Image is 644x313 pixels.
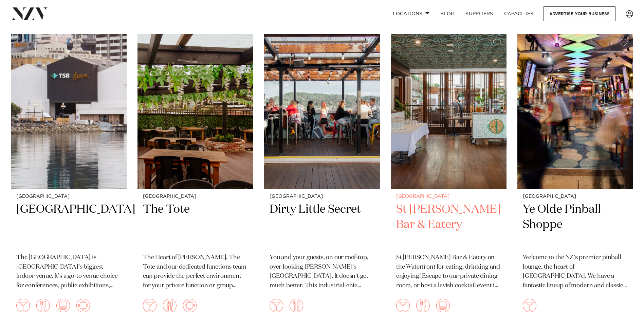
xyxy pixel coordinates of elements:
[290,299,303,312] img: dining.png
[16,253,121,291] p: The [GEOGRAPHIC_DATA] is [GEOGRAPHIC_DATA]’s biggest indoor venue. It’s a go-to venue choice for ...
[16,299,30,312] img: cocktail.png
[523,202,628,248] h2: Ye Olde Pinball Shoppe
[76,299,90,312] img: meeting.png
[387,6,435,21] a: Locations
[183,299,197,312] img: meeting.png
[523,299,536,312] img: cocktail.png
[56,299,70,312] img: theatre.png
[396,202,501,248] h2: St [PERSON_NAME] Bar & Eatery
[16,202,121,248] h2: [GEOGRAPHIC_DATA]
[143,194,248,199] small: [GEOGRAPHIC_DATA]
[143,253,248,291] p: The Heart of [PERSON_NAME]. The Tote and our dedicated functions team can provide the perfect env...
[523,194,628,199] small: [GEOGRAPHIC_DATA]
[163,299,177,312] img: dining.png
[544,6,615,21] a: Advertise your business
[16,194,121,199] small: [GEOGRAPHIC_DATA]
[460,6,498,21] a: SUPPLIERS
[435,6,460,21] a: BLOG
[396,194,501,199] small: [GEOGRAPHIC_DATA]
[11,7,48,20] img: nzv-logo.png
[36,299,50,312] img: dining.png
[523,253,628,291] p: Welcome to the NZ's premier pinball lounge, the heart of [GEOGRAPHIC_DATA]. We have a fantastic l...
[270,253,374,291] p: You and your guests, on our roof-top, over looking [PERSON_NAME]'s [GEOGRAPHIC_DATA]. It doesn't ...
[499,6,539,21] a: Capacities
[143,202,248,248] h2: The Tote
[436,299,450,312] img: theatre.png
[270,202,374,248] h2: Dirty Little Secret
[396,253,501,291] p: St [PERSON_NAME] Bar & Eatery on the Waterfront for eating, drinking and enjoying! Escape to our ...
[416,299,430,312] img: dining.png
[270,299,283,312] img: cocktail.png
[270,194,374,199] small: [GEOGRAPHIC_DATA]
[143,299,157,312] img: cocktail.png
[396,299,410,312] img: cocktail.png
